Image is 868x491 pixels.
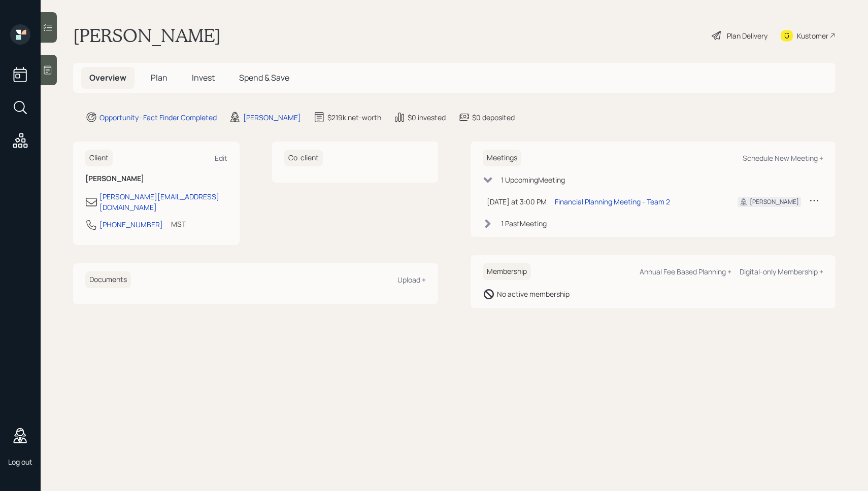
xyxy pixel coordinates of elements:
[487,196,547,207] div: [DATE] at 3:00 PM
[501,218,547,229] div: 1 Past Meeting
[192,72,215,83] span: Invest
[501,174,565,185] div: 1 Upcoming Meeting
[73,24,221,47] h1: [PERSON_NAME]
[740,267,823,276] div: Digital-only Membership +
[483,150,521,166] h6: Meetings
[497,289,570,299] div: No active membership
[472,112,515,123] div: $0 deposited
[743,153,823,163] div: Schedule New Meeting +
[99,112,217,123] div: Opportunity · Fact Finder Completed
[99,219,163,230] div: [PHONE_NUMBER]
[239,72,289,83] span: Spend & Save
[99,191,227,213] div: [PERSON_NAME][EMAIL_ADDRESS][DOMAIN_NAME]
[171,219,186,229] div: MST
[797,30,828,41] div: Kustomer
[483,263,531,280] h6: Membership
[408,112,446,123] div: $0 invested
[243,112,301,123] div: [PERSON_NAME]
[640,267,731,276] div: Annual Fee Based Planning +
[555,196,670,207] div: Financial Planning Meeting - Team 2
[89,72,126,83] span: Overview
[215,153,227,163] div: Edit
[397,275,426,285] div: Upload +
[85,174,227,183] h6: [PERSON_NAME]
[85,150,113,166] h6: Client
[284,150,323,166] h6: Co-client
[327,112,381,123] div: $219k net-worth
[727,30,767,41] div: Plan Delivery
[85,271,131,288] h6: Documents
[8,457,32,467] div: Log out
[151,72,168,83] span: Plan
[750,197,799,206] div: [PERSON_NAME]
